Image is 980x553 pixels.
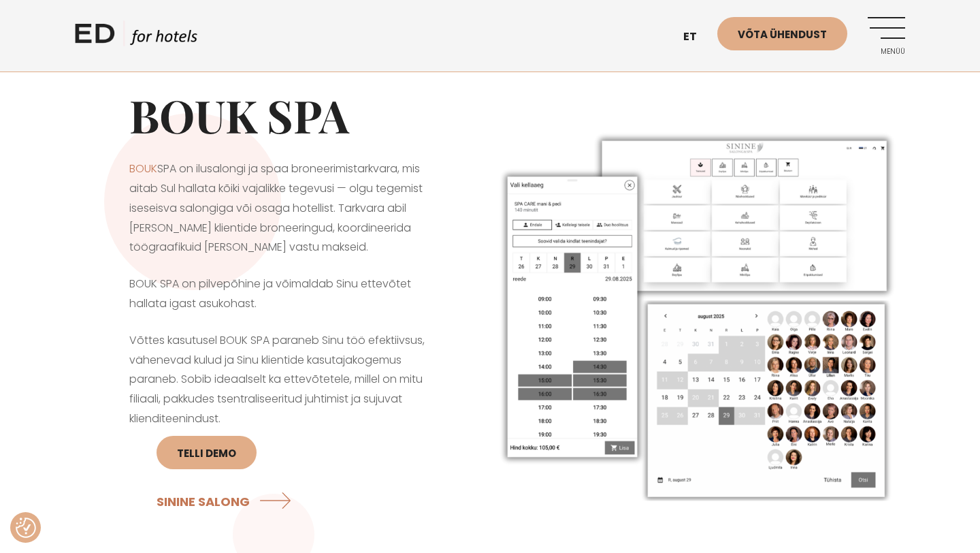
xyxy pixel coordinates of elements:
span: Menüü [868,48,905,56]
p: BOUK SPA on pilvepõhine ja võimaldab Sinu ettevõtet hallata igast asukohast. [129,274,436,314]
a: Telli DEMO [157,436,257,469]
a: BOUK [129,161,157,176]
img: ilusalongi ja spaa broneerimistarkvara [490,124,905,508]
a: ED HOTELS [75,20,197,54]
a: Võta ühendust [717,17,847,50]
p: Võttes kasutusel BOUK SPA paraneb Sinu töö efektiivsus, vähenevad kulud ja Sinu klientide kasutaj... [129,331,436,526]
img: Revisit consent button [16,518,36,538]
p: SPA on ilusalongi ja spaa broneerimistarkvara, mis aitab Sul hallata kõiki vajalikke tegevusi — o... [129,159,436,257]
a: SININE SALONG [157,483,297,519]
button: Nõusolekueelistused [16,518,36,538]
a: et [676,20,717,54]
a: Menüü [868,17,905,54]
h1: BOUK SPA [129,89,436,142]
